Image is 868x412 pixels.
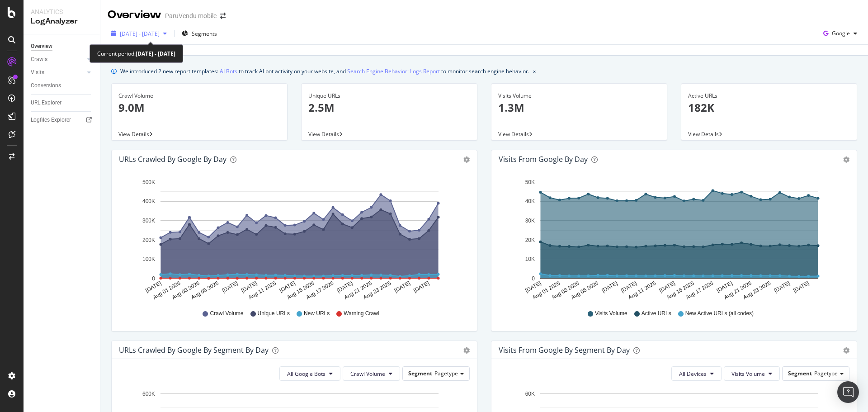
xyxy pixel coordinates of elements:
[178,26,221,41] button: Segments
[463,156,470,163] div: gear
[144,280,162,294] text: [DATE]
[595,310,627,317] span: Visits Volume
[773,280,791,294] text: [DATE]
[724,366,780,381] button: Visits Volume
[142,179,155,185] text: 500K
[220,13,226,19] div: arrow-right-arrow-left
[665,280,695,301] text: Aug 15 2025
[136,50,175,57] b: [DATE] - [DATE]
[642,310,671,317] span: Active URLs
[31,55,85,64] a: Crawls
[551,280,580,301] text: Aug 03 2025
[240,280,258,294] text: [DATE]
[142,391,155,397] text: 600K
[142,199,155,205] text: 400K
[412,280,430,294] text: [DATE]
[350,370,385,378] span: Crawl Volume
[142,218,155,224] text: 300K
[111,66,857,76] div: info banner
[532,280,561,301] text: Aug 01 2025
[308,92,470,100] div: Unique URLs
[671,366,722,381] button: All Devices
[31,16,93,27] div: LogAnalyzer
[119,175,467,301] svg: A chart.
[31,98,94,108] a: URL Explorer
[108,26,170,41] button: [DATE] - [DATE]
[820,26,861,41] button: Google
[287,370,325,378] span: All Google Bots
[570,280,599,301] text: Aug 05 2025
[832,29,850,37] span: Google
[31,42,94,51] a: Overview
[525,179,535,185] text: 50K
[525,218,535,224] text: 30K
[305,280,335,301] text: Aug 17 2025
[31,42,52,51] div: Overview
[684,280,714,301] text: Aug 17 2025
[247,280,277,301] text: Aug 11 2025
[498,92,660,100] div: Visits Volume
[524,280,542,294] text: [DATE]
[814,369,838,377] span: Pagetype
[31,98,61,108] div: URL Explorer
[525,199,535,205] text: 40K
[499,175,846,301] svg: A chart.
[837,381,859,403] div: Open Intercom Messenger
[279,366,340,381] button: All Google Bots
[843,156,849,163] div: gear
[108,7,161,23] div: Overview
[685,310,754,317] span: New Active URLs (all codes)
[788,369,812,377] span: Segment
[792,280,810,294] text: [DATE]
[210,310,243,317] span: Crawl Volume
[688,92,850,100] div: Active URLs
[716,280,734,294] text: [DATE]
[31,68,44,77] div: Visits
[308,100,470,115] p: 2.5M
[120,30,160,38] span: [DATE] - [DATE]
[31,55,47,64] div: Crawls
[532,275,535,282] text: 0
[171,280,201,301] text: Aug 03 2025
[120,66,529,76] div: We introduced 2 new report templates: to track AI bot activity on your website, and to monitor se...
[344,310,379,317] span: Warning Crawl
[620,280,638,294] text: [DATE]
[498,130,529,138] span: View Details
[258,310,290,317] span: Unique URLs
[343,280,373,301] text: Aug 21 2025
[731,370,765,378] span: Visits Volume
[723,280,753,301] text: Aug 21 2025
[499,346,630,355] div: Visits from Google By Segment By Day
[221,280,239,294] text: [DATE]
[658,280,676,294] text: [DATE]
[220,66,237,76] a: AI Bots
[152,275,155,282] text: 0
[531,65,538,78] button: close banner
[286,280,316,301] text: Aug 15 2025
[118,100,280,115] p: 9.0M
[336,280,354,294] text: [DATE]
[119,346,269,355] div: URLs Crawled by Google By Segment By Day
[308,130,339,138] span: View Details
[31,68,85,77] a: Visits
[525,256,535,262] text: 10K
[525,237,535,243] text: 20K
[278,280,297,294] text: [DATE]
[434,369,458,377] span: Pagetype
[152,280,182,301] text: Aug 01 2025
[97,48,175,59] div: Current period:
[627,280,657,301] text: Aug 11 2025
[601,280,619,294] text: [DATE]
[347,66,440,76] a: Search Engine Behavior: Logs Report
[408,369,432,377] span: Segment
[31,115,94,125] a: Logfiles Explorer
[31,81,94,90] a: Conversions
[688,100,850,115] p: 182K
[190,280,220,301] text: Aug 05 2025
[142,256,155,262] text: 100K
[362,280,392,301] text: Aug 23 2025
[304,310,330,317] span: New URLs
[118,92,280,100] div: Crawl Volume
